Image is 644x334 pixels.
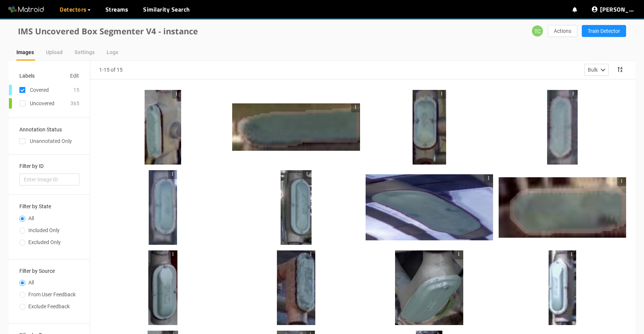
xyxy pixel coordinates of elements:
[46,48,63,56] div: Upload
[70,99,79,107] div: 365
[588,27,620,35] span: Train Detector
[548,25,577,37] button: Actions
[19,127,79,132] h3: Annotation Status
[30,99,54,107] div: Uncovered
[19,163,79,169] h3: Filter by ID
[60,5,87,14] span: Detectors
[105,5,129,14] a: Streams
[584,64,609,76] button: Bulk
[19,137,79,145] div: Unannotated Only
[25,227,63,233] span: Included Only
[582,25,626,37] button: Train Detector
[19,72,35,80] div: Labels
[19,204,79,209] h3: Filter by State
[25,215,37,221] span: All
[25,291,79,297] span: From User Feedback
[534,25,541,37] span: TC
[19,174,79,185] input: Enter Image ID
[143,5,190,14] a: Similarity Search
[70,72,79,80] span: Edit
[73,86,79,94] div: 15
[18,25,322,38] div: IMS Uncovered Box Segmenter V4 - instance
[16,48,34,56] div: Images
[588,66,598,74] div: Bulk
[25,303,73,309] span: Exclude Feedback
[75,48,95,56] div: Settings
[99,66,123,74] div: 1-15 of 15
[554,27,571,35] span: Actions
[7,4,45,15] img: Matroid logo
[19,268,79,274] h3: Filter by Source
[25,280,37,285] span: All
[107,48,118,56] div: Logs
[25,239,64,245] span: Excluded Only
[30,86,49,94] div: Covered
[70,70,79,82] button: Edit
